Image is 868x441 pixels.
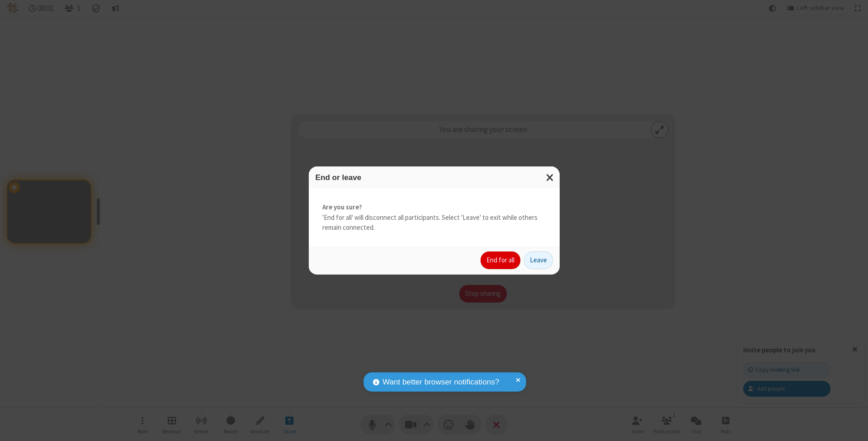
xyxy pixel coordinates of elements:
[524,251,553,270] button: Leave
[541,166,560,189] button: Close modal
[382,376,499,388] span: Want better browser notifications?
[481,251,520,270] button: End for all
[322,202,546,213] strong: Are you sure?
[309,189,560,247] div: 'End for all' will disconnect all participants. Select 'Leave' to exit while others remain connec...
[316,173,553,182] h3: End or leave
